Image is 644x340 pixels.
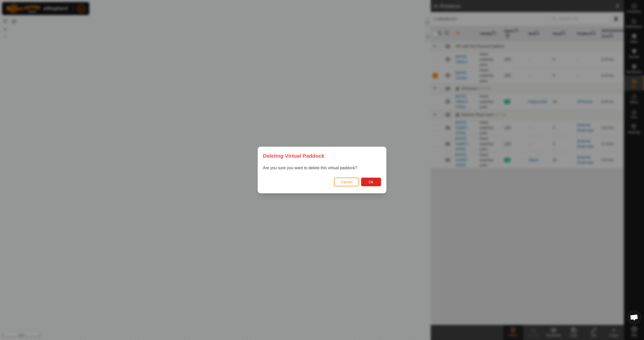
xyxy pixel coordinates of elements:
[361,178,381,186] button: Ok
[263,165,381,171] p: Are you sure you want to delete this virtual paddock?
[627,310,642,325] div: Open chat
[341,180,352,184] span: Cancel
[334,178,359,186] button: Cancel
[369,180,374,184] span: Ok
[263,152,325,160] span: Deleting Virtual Paddock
